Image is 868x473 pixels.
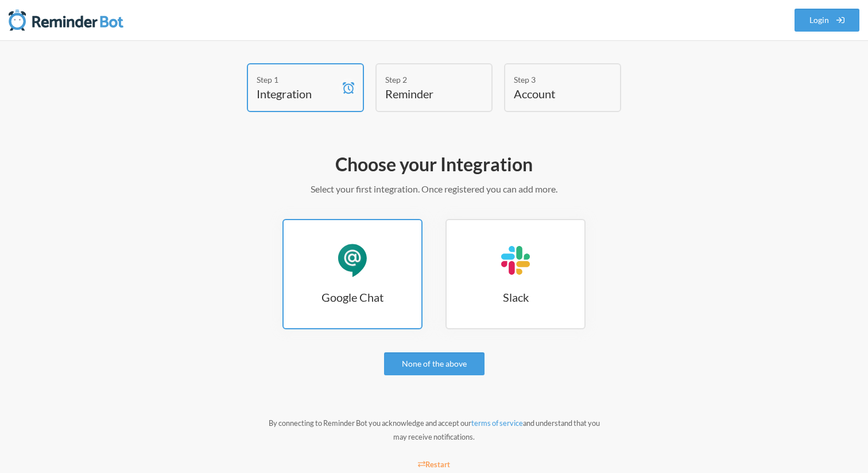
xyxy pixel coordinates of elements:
h3: Google Chat [284,289,421,305]
a: Login [795,9,860,32]
h4: Reminder [385,86,466,102]
div: Step 2 [385,74,466,86]
a: terms of service [471,418,523,428]
small: By connecting to Reminder Bot you acknowledge and accept our and understand that you may receive ... [269,418,600,441]
div: Step 1 [257,74,337,86]
a: None of the above [384,352,485,375]
div: Step 3 [514,74,594,86]
h4: Integration [257,86,337,102]
p: Select your first integration. Once registered you can add more. [101,182,767,196]
h2: Choose your Integration [101,152,767,176]
h3: Slack [447,289,584,305]
h4: Account [514,86,594,102]
small: Restart [418,460,450,469]
img: Reminder Bot [9,9,123,32]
